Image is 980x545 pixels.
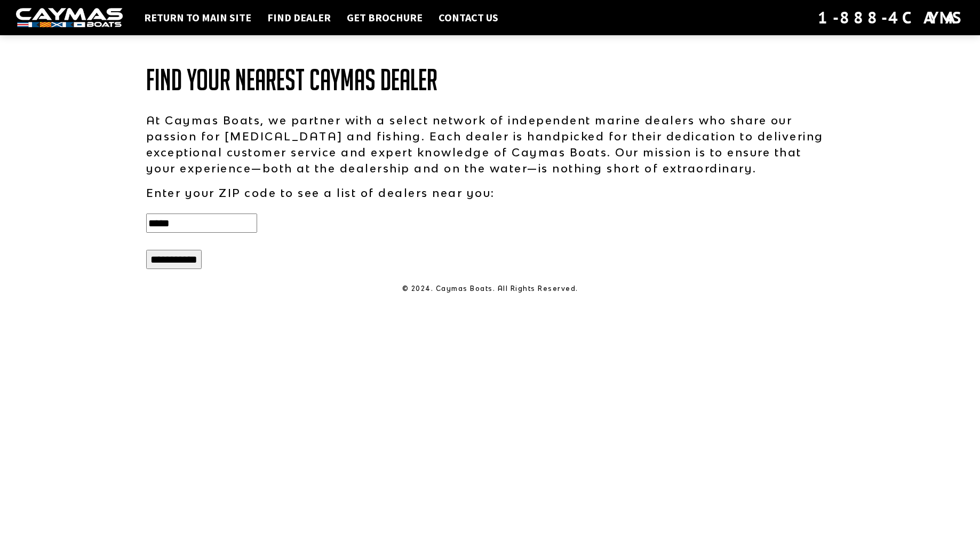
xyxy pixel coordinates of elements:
[146,284,834,294] p: © 2024. Caymas Boats. All Rights Reserved.
[146,185,834,201] p: Enter your ZIP code to see a list of dealers near you:
[146,64,834,96] h1: Find Your Nearest Caymas Dealer
[818,6,964,29] div: 1-888-4CAYMAS
[341,11,428,25] a: Get Brochure
[16,8,123,28] img: white-logo-c9c8dbefe5ff5ceceb0f0178aa75bf4bb51f6bca0971e226c86eb53dfe498488.png
[146,112,834,176] p: At Caymas Boats, we partner with a select network of independent marine dealers who share our pas...
[433,11,504,25] a: Contact Us
[262,11,336,25] a: Find Dealer
[139,11,257,25] a: Return to main site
